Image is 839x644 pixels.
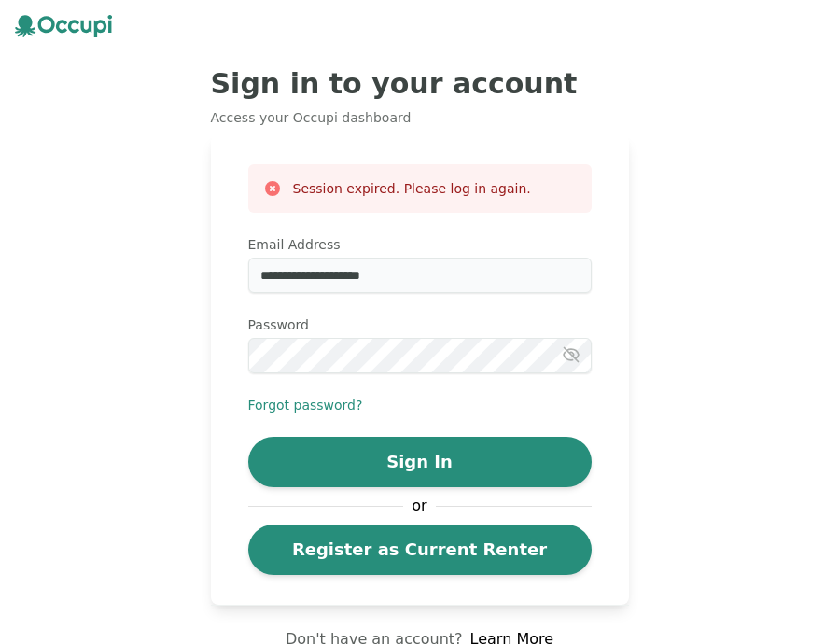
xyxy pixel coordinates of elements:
label: Password [248,315,592,334]
p: Access your Occupi dashboard [211,108,629,127]
h3: Session expired. Please log in again. [293,179,531,198]
a: Register as Current Renter [248,525,592,575]
span: or [403,495,437,517]
button: Forgot password? [248,396,363,414]
label: Email Address [248,235,592,254]
button: Sign In [248,437,592,487]
h2: Sign in to your account [211,67,629,101]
